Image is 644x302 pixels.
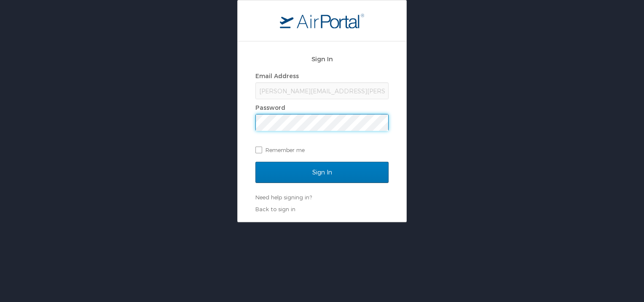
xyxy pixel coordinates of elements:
[255,206,295,212] a: Back to sign in
[255,104,285,111] label: Password
[280,13,364,28] img: logo
[255,144,389,156] label: Remember me
[255,72,299,79] label: Email Address
[255,194,312,201] a: Need help signing in?
[255,54,389,64] h2: Sign In
[255,162,389,183] input: Sign In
